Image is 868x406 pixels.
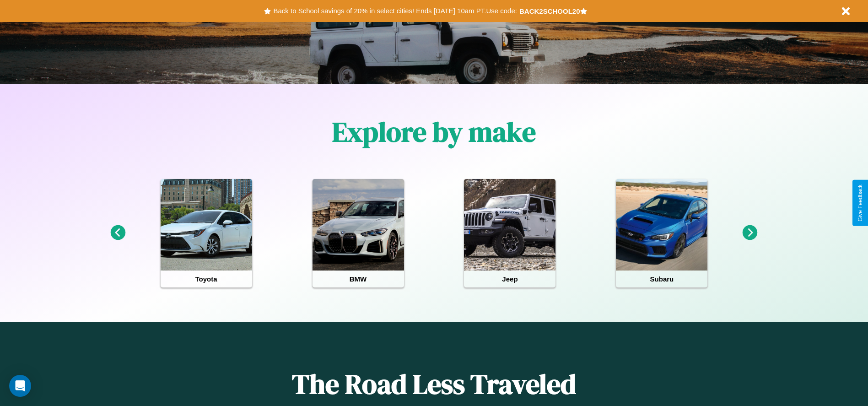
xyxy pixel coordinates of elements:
[173,365,694,403] h1: The Road Less Traveled
[332,113,536,151] h1: Explore by make
[313,271,404,287] h4: BMW
[161,271,252,287] h4: Toyota
[464,271,555,287] h4: Jeep
[271,5,519,17] button: Back to School savings of 20% in select cities! Ends [DATE] 10am PT.Use code:
[9,375,31,397] div: Open Intercom Messenger
[616,271,707,287] h4: Subaru
[857,184,863,222] div: Give Feedback
[519,7,580,15] b: BACK2SCHOOL20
